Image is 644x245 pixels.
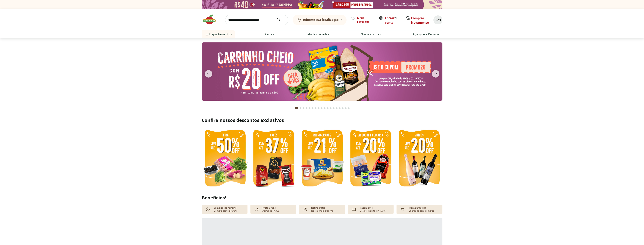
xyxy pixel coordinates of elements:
button: Go to page 7 from fs-carousel [314,104,317,113]
span: Departamentos [205,30,232,39]
p: Troca garantida [409,206,426,209]
img: check [205,206,211,212]
img: payment [302,206,308,212]
img: card [351,206,357,212]
button: Go to page 3 from fs-carousel [302,104,305,113]
span: ou [385,16,402,25]
button: Informe sua localização [293,15,347,25]
button: Go to page 10 from fs-carousel [323,104,326,113]
input: search [225,15,288,25]
img: truck [253,206,259,212]
p: Na loja mais próxima [311,209,333,212]
span: 0 [439,18,441,22]
a: Ofertas [263,32,274,36]
p: Acima de R$399 [262,209,279,212]
img: Hortifruti [202,14,221,25]
img: café [250,128,297,190]
button: Go to page 12 from fs-carousel [329,104,332,113]
p: Sem pedido mínimo [214,206,237,209]
button: Go to page 4 from fs-carousel [305,104,308,113]
span: Meus Favoritos [357,16,374,24]
img: Devolução [400,206,406,212]
button: Go to page 2 from fs-carousel [299,104,302,113]
button: Go to page 17 from fs-carousel [344,104,347,113]
button: Go to page 11 from fs-carousel [326,104,329,113]
img: cupom [202,42,442,101]
p: Compre como preferir [214,209,237,212]
button: Go to page 8 from fs-carousel [317,104,320,113]
a: Entrar [385,16,394,20]
button: Submit Search [276,18,285,22]
p: Liberdade para comprar [409,209,434,212]
a: Meus Favoritos [351,16,374,24]
button: Carrinho [433,15,442,24]
a: Criar conta [385,16,406,25]
a: Bebidas Geladas [306,32,329,36]
button: Go to page 6 from fs-carousel [311,104,314,113]
p: Pagamento [360,206,373,209]
p: Retire grátis [311,206,325,209]
button: Current page from fs-carousel [294,104,299,113]
a: Nossas Frutas [361,32,381,36]
button: Go to page 14 from fs-carousel [335,104,338,113]
img: refrigerados [299,128,345,190]
button: Menu [205,30,209,39]
button: Go to page 9 from fs-carousel [320,104,323,113]
a: Açougue e Peixaria [413,32,439,36]
p: Frete Grátis [262,206,276,209]
b: Informe sua localização [303,18,339,22]
button: Go to page 13 from fs-carousel [332,104,335,113]
img: vinhos [396,128,442,190]
p: Crédito-Débito-PIX-VA/VR [360,209,386,212]
a: Comprar Novamente [411,16,429,25]
button: Go to page 16 from fs-carousel [341,104,344,113]
img: resfriados [347,128,394,190]
button: Go to page 15 from fs-carousel [338,104,341,113]
button: Go to page 18 from fs-carousel [347,104,350,113]
button: next [429,70,442,78]
img: feira [202,128,248,190]
h2: Confira nossos descontos exclusivos [202,117,442,123]
h2: Benefícios! [202,195,442,200]
button: previous [202,70,215,78]
button: Go to page 5 from fs-carousel [308,104,311,113]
